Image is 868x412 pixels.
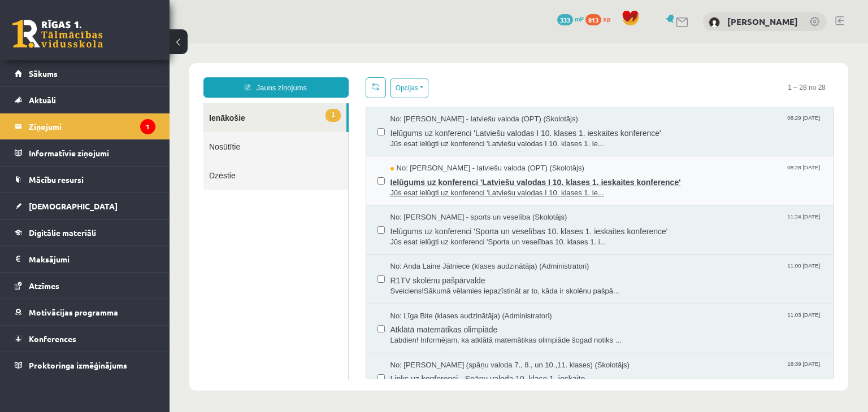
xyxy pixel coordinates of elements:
span: Jūs esat ielūgti uz konferenci 'Latviešu valodas I 10. klases 1. ie... [221,144,653,155]
a: [DEMOGRAPHIC_DATA] [15,193,155,219]
a: Maksājumi [15,246,155,272]
span: Links uz konferenci - Spāņu valoda 10. klase 1. ieskaite [221,327,653,341]
a: Dzēstie [34,117,179,146]
span: Aktuāli [29,95,56,105]
span: Digitālie materiāli [29,227,96,238]
span: Proktoringa izmēģinājums [29,360,127,370]
a: No: Anda Laine Jātniece (klases audzinātāja) (Administratori) 11:00 [DATE] R1TV skolēnu pašpārval... [221,218,653,253]
a: 1Ienākošie [34,60,177,89]
legend: Maksājumi [29,246,155,272]
img: Emīlija Zelča [709,17,720,28]
span: 1 – 28 no 28 [610,34,665,54]
a: 813 xp [585,14,616,23]
a: Rīgas 1. Tālmācības vidusskola [12,20,103,48]
span: No: [PERSON_NAME] (spāņu valoda 7., 8., un 10.,11. klases) (Skolotājs) [221,317,460,327]
a: [PERSON_NAME] [727,16,798,27]
span: 08:29 [DATE] [615,71,653,79]
span: Ielūgums uz konferenci 'Latviešu valodas I 10. klases 1. ieskaites konference' [221,81,653,95]
span: 1 [156,65,171,78]
i: 1 [140,119,155,134]
span: No: Anda Laine Jātniece (klases audzinātāja) (Administratori) [221,218,420,229]
span: Sveiciens!Sākumā vēlamies iepazīstināt ar to, kāda ir skolēnu pašpā... [221,243,653,253]
button: Opcijas [221,34,259,55]
span: 11:03 [DATE] [615,268,653,276]
span: No: [PERSON_NAME] - latviešu valoda (OPT) (Skolotājs) [221,71,409,81]
span: 08:28 [DATE] [615,120,653,128]
a: No: [PERSON_NAME] (spāņu valoda 7., 8., un 10.,11. klases) (Skolotājs) 18:39 [DATE] Links uz konf... [221,317,653,352]
span: No: [PERSON_NAME] - sports un veselība (Skolotājs) [221,169,398,179]
span: No: [PERSON_NAME] - latviešu valoda (OPT) (Skolotājs) [221,120,415,130]
span: [DEMOGRAPHIC_DATA] [29,201,118,211]
span: Mācību resursi [29,174,84,185]
span: 18:39 [DATE] [615,317,653,325]
span: Konferences [29,334,76,344]
span: R1TV skolēnu pašpārvalde [221,229,653,243]
span: 11:00 [DATE] [615,218,653,226]
span: No: Līga Bite (klases audzinātāja) (Administratori) [221,268,383,278]
a: Atzīmes [15,273,155,299]
a: Mācību resursi [15,166,155,192]
span: Atklātā matemātikas olimpiāde [221,278,653,292]
a: Aktuāli [15,87,155,113]
a: Jauns ziņojums [34,34,179,54]
a: Motivācijas programma [15,299,155,325]
a: Digitālie materiāli [15,220,155,246]
a: Informatīvie ziņojumi [15,140,155,166]
a: No: [PERSON_NAME] - latviešu valoda (OPT) (Skolotājs) 08:29 [DATE] Ielūgums uz konferenci 'Latvie... [221,71,653,106]
a: No: [PERSON_NAME] - latviešu valoda (OPT) (Skolotājs) 08:28 [DATE] Ielūgums uz konferenci 'Latvie... [221,120,653,155]
span: 813 [585,14,601,25]
span: mP [575,14,584,23]
span: Atzīmes [29,280,59,291]
span: Sākums [29,68,58,78]
span: Labdien! Informējam, ka atklātā matemātikas olimpiāde šogad notiks ... [221,292,653,303]
a: Ziņojumi1 [15,113,155,139]
a: Proktoringa izmēģinājums [15,352,155,378]
span: 11:24 [DATE] [615,169,653,177]
a: No: Līga Bite (klases audzinātāja) (Administratori) 11:03 [DATE] Atklātā matemātikas olimpiāde La... [221,268,653,303]
span: Jūs esat ielūgti uz konferenci 'Sporta un veselības 10. klases 1. i... [221,194,653,204]
a: 333 mP [557,14,584,23]
legend: Ziņojumi [29,113,155,139]
span: xp [603,14,610,23]
legend: Informatīvie ziņojumi [29,140,155,166]
span: Ielūgums uz konferenci 'Sporta un veselības 10. klases 1. ieskaites konference' [221,179,653,194]
span: Ielūgums uz konferenci 'Latviešu valodas I 10. klases 1. ieskaites konference' [221,130,653,144]
a: Konferences [15,326,155,352]
a: Sākums [15,60,155,86]
span: Jūs esat ielūgti uz konferenci 'Latviešu valodas I 10. klases 1. ie... [221,95,653,106]
a: No: [PERSON_NAME] - sports un veselība (Skolotājs) 11:24 [DATE] Ielūgums uz konferenci 'Sporta un... [221,169,653,204]
a: Nosūtītie [34,89,179,117]
span: 333 [557,14,573,25]
span: Motivācijas programma [29,307,118,317]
